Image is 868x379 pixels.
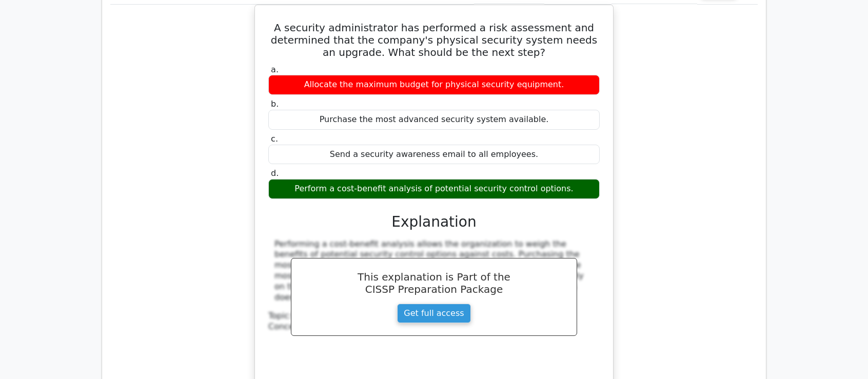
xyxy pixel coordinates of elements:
[397,304,470,323] a: Get full access
[268,179,600,199] div: Perform a cost-benefit analysis of potential security control options.
[271,99,279,109] span: b.
[274,213,594,231] h3: Explanation
[271,168,279,178] span: d.
[268,110,600,130] div: Purchase the most advanced security system available.
[271,134,278,144] span: c.
[274,239,594,303] div: Performing a cost-benefit analysis allows the organization to weigh the benefits of potential sec...
[268,311,600,322] div: Topic:
[268,322,600,332] div: Concept:
[268,145,600,165] div: Send a security awareness email to all employees.
[271,65,279,74] span: a.
[267,22,601,58] h5: A security administrator has performed a risk assessment and determined that the company's physic...
[268,75,600,95] div: Allocate the maximum budget for physical security equipment.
